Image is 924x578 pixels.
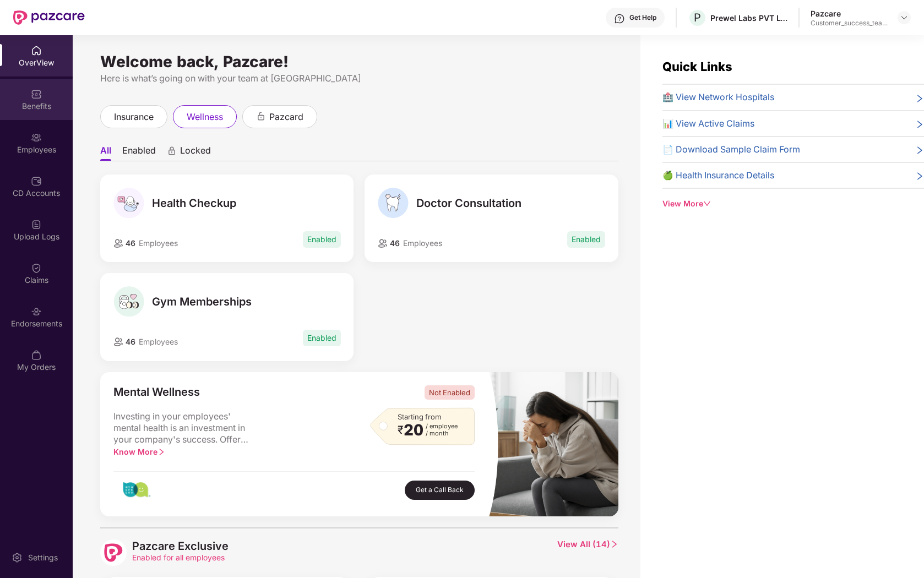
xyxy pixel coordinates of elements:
span: 🏥 View Network Hospitals [662,90,774,104]
div: animation [256,111,266,121]
span: down [703,200,711,208]
button: Get a Call Back [405,481,475,500]
span: 46 [388,238,400,248]
img: svg+xml;base64,PHN2ZyBpZD0iSGVscC0zMngzMiIgeG1sbnM9Imh0dHA6Ly93d3cudzMub3JnLzIwMDAvc3ZnIiB3aWR0aD... [614,13,625,24]
img: svg+xml;base64,PHN2ZyBpZD0iQmVuZWZpdHMiIHhtbG5zPSJodHRwOi8vd3d3LnczLm9yZy8yMDAwL3N2ZyIgd2lkdGg9Ij... [31,89,42,100]
span: Health Checkup [152,197,236,210]
img: New Pazcare Logo [13,10,85,25]
img: employeeIcon [113,337,123,346]
div: animation [167,146,177,156]
span: Quick Links [662,59,732,74]
span: Doctor Consultation [416,197,521,210]
div: Settings [25,552,61,563]
span: Gym Memberships [152,295,252,308]
div: Prewel Labs PVT LTD [710,13,787,23]
img: logo [122,482,151,498]
span: Enabled for all employees [132,553,229,563]
span: right [915,119,924,130]
span: 46 [123,337,135,346]
img: svg+xml;base64,PHN2ZyBpZD0iSG9tZSIgeG1sbnM9Imh0dHA6Ly93d3cudzMub3JnLzIwMDAvc3ZnIiB3aWR0aD0iMjAiIG... [31,45,42,56]
span: Not Enabled [425,385,475,400]
span: P [694,11,701,24]
span: right [157,448,165,456]
span: right [915,145,924,156]
span: Enabled [303,330,341,346]
img: svg+xml;base64,PHN2ZyBpZD0iRHJvcGRvd24tMzJ4MzIiIHhtbG5zPSJodHRwOi8vd3d3LnczLm9yZy8yMDAwL3N2ZyIgd2... [900,13,909,22]
span: / month [426,430,458,437]
span: View All ( 14 ) [557,539,618,566]
img: svg+xml;base64,PHN2ZyBpZD0iTXlfT3JkZXJzIiBkYXRhLW5hbWU9Ik15IE9yZGVycyIgeG1sbnM9Imh0dHA6Ly93d3cudz... [31,350,42,361]
span: Know More [113,447,165,456]
span: insurance [114,110,154,124]
span: Employees [139,238,178,248]
span: right [915,92,924,104]
span: Locked [180,145,211,161]
span: 46 [123,238,135,248]
img: Health Checkup [113,188,144,219]
span: Investing in your employees' mental health is an investment in your company's success. Offer Ment... [113,411,257,446]
li: Enabled [122,145,156,161]
span: 📄 Download Sample Claim Form [662,143,800,156]
span: 20 [404,423,423,437]
div: View More [662,198,924,210]
span: right [610,540,618,548]
span: Employees [139,337,178,346]
img: svg+xml;base64,PHN2ZyBpZD0iQ0RfQWNjb3VudHMiIGRhdGEtbmFtZT0iQ0QgQWNjb3VudHMiIHhtbG5zPSJodHRwOi8vd3... [31,176,42,187]
img: svg+xml;base64,PHN2ZyBpZD0iQ2xhaW0iIHhtbG5zPSJodHRwOi8vd3d3LnczLm9yZy8yMDAwL3N2ZyIgd2lkdGg9IjIwIi... [31,263,42,274]
div: Pazcare [811,8,888,19]
img: logo [104,543,123,562]
img: svg+xml;base64,PHN2ZyBpZD0iU2V0dGluZy0yMHgyMCIgeG1sbnM9Imh0dHA6Ly93d3cudzMub3JnLzIwMDAvc3ZnIiB3aW... [12,552,23,563]
img: svg+xml;base64,PHN2ZyBpZD0iRW1wbG95ZWVzIiB4bWxucz0iaHR0cDovL3d3dy53My5vcmcvMjAwMC9zdmciIHdpZHRoPS... [31,132,42,143]
img: svg+xml;base64,PHN2ZyBpZD0iVXBsb2FkX0xvZ3MiIGRhdGEtbmFtZT0iVXBsb2FkIExvZ3MiIHhtbG5zPSJodHRwOi8vd3... [31,219,42,230]
img: employeeIcon [113,239,123,248]
div: Get Help [629,13,656,22]
span: Mental Wellness [113,385,200,400]
div: Here is what’s going on with your team at [GEOGRAPHIC_DATA] [100,72,618,85]
span: Enabled [303,231,341,248]
img: masked_image [488,372,618,516]
span: / employee [426,423,458,430]
span: Employees [403,238,442,248]
div: Welcome back, Pazcare! [100,57,618,66]
span: 📊 View Active Claims [662,117,754,130]
img: svg+xml;base64,PHN2ZyBpZD0iRW5kb3JzZW1lbnRzIiB4bWxucz0iaHR0cDovL3d3dy53My5vcmcvMjAwMC9zdmciIHdpZH... [31,306,42,317]
span: Starting from [398,412,441,421]
img: Doctor Consultation [378,188,409,219]
span: pazcard [269,110,303,124]
span: ₹ [398,426,404,434]
span: right [915,171,924,182]
span: Pazcare Exclusive [132,539,229,553]
div: Customer_success_team_lead [811,19,888,28]
span: wellness [187,110,223,124]
li: All [100,145,111,161]
img: Gym Memberships [113,286,144,317]
img: employeeIcon [378,239,388,248]
span: 🍏 Health Insurance Details [662,168,774,182]
span: Enabled [567,231,605,248]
